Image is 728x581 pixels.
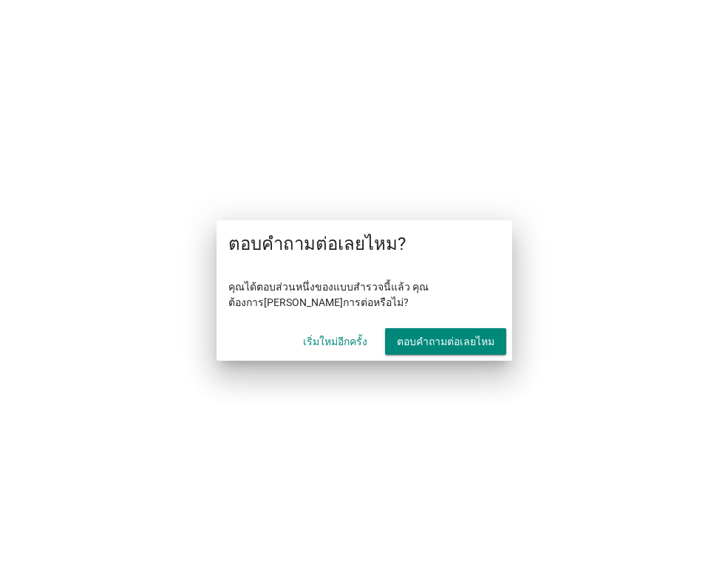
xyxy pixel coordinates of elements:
button: เริ่มใหม่อีกครั้ง [291,328,379,355]
div: เริ่มใหม่อีกครั้ง [303,334,367,350]
div: คุณได้ตอบส่วนหนึ่งของแบบสำรวจนี้แล้ว คุณต้องการ[PERSON_NAME]การต่อหรือไม่? [217,268,512,322]
button: ตอบคำถามต่อเลยไหม [385,328,506,355]
div: ตอบคำถามต่อเลยไหม [397,334,494,350]
div: ตอบคำถามต่อเลยไหม? [217,220,512,268]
